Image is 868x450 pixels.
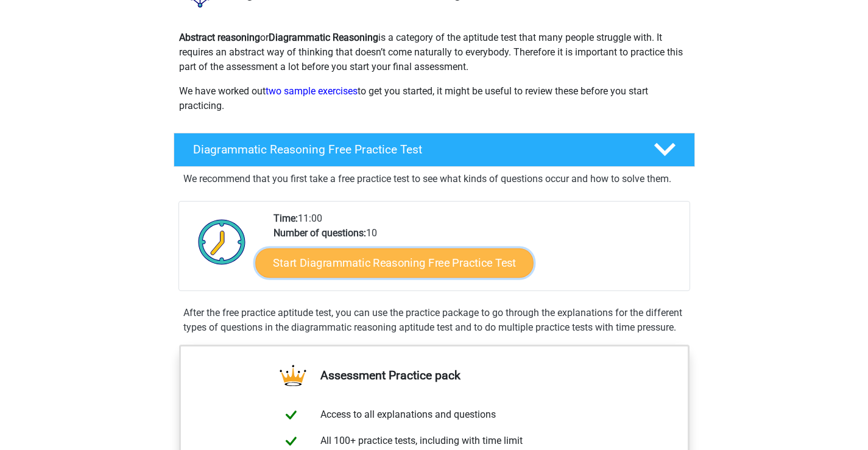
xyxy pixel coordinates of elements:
[179,84,690,113] p: We have worked out to get you started, it might be useful to review these before you start practi...
[178,306,690,335] div: After the free practice aptitude test, you can use the practice package to go through the explana...
[193,142,634,156] h4: Diagrammatic Reasoning Free Practice Test
[179,30,690,74] p: or is a category of the aptitude test that many people struggle with. It requires an abstract way...
[269,32,378,43] b: Diagrammatic Reasoning
[273,213,298,224] b: Time:
[183,172,685,186] p: We recommend that you first take a free practice test to see what kinds of questions occur and ho...
[264,211,689,290] div: 11:00 10
[255,248,534,277] a: Start Diagrammatic Reasoning Free Practice Test
[266,85,358,97] a: two sample exercises
[169,133,700,167] a: Diagrammatic Reasoning Free Practice Test
[179,32,260,43] b: Abstract reasoning
[191,211,253,272] img: Clock
[273,227,366,239] b: Number of questions:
